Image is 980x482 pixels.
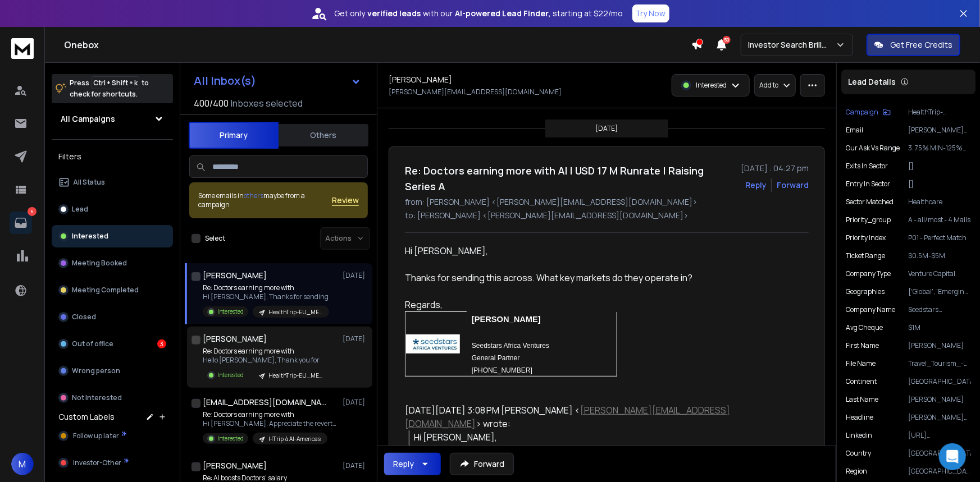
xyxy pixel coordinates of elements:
p: HTrip 4 AI-Americas [268,435,321,443]
p: from: [PERSON_NAME] <[PERSON_NAME][EMAIL_ADDRESS][DOMAIN_NAME]> [405,196,809,208]
p: ['Global', 'Emerging Markets'] [908,287,971,296]
button: All Inbox(s) [185,70,370,92]
h1: [PERSON_NAME] [389,74,452,85]
p: HealthTrip-EU_MENA_Afr 3 [268,371,322,380]
label: Select [205,234,225,243]
h1: All Inbox(s) [194,75,256,86]
span: General Partner [472,354,519,362]
p: [DATE] [343,398,368,407]
p: our ask vs range [846,144,900,153]
div: Reply [393,458,414,470]
p: [PERSON_NAME] serves as Partner at Seedstars Africa Ventures. He served as Investment Principal a... [908,413,971,422]
button: All Status [52,171,173,194]
p: ticket range [846,251,885,260]
p: exits in sector [846,162,888,171]
p: sector matched [846,198,894,206]
p: [DATE] [596,124,618,133]
p: [DATE] [343,461,368,470]
img: AIorK4xGPHOyINd2emO5saEpp8zTMHWbO1WqdsIaZ_caFLwbZbKyyeyN4zuzxFvlTMTBehmwjaoB5BY [406,334,460,354]
p: HealthTrip-EU_MENA_Afr 3 [268,308,322,316]
h1: [EMAIL_ADDRESS][DOMAIN_NAME] [203,397,326,408]
p: file name [846,359,876,368]
button: Meeting Completed [52,279,173,301]
p: Re: Doctors earning more with [203,283,329,292]
p: Linkedin [846,431,872,440]
p: priority index [846,233,886,242]
button: Review [332,195,359,206]
p: [PERSON_NAME] [908,395,971,404]
div: Forward [777,180,809,191]
p: [DATE] [343,271,368,280]
p: entry in sector [846,180,890,189]
p: [PERSON_NAME][EMAIL_ADDRESS][DOMAIN_NAME] [908,126,971,135]
a: [PERSON_NAME][EMAIL_ADDRESS][DOMAIN_NAME] [405,404,730,430]
button: Get Free Credits [867,34,960,56]
p: Lead [72,205,88,214]
button: Lead [52,198,173,221]
p: Get only with our starting at $22/mo [335,8,623,19]
span: 50 [723,36,731,44]
p: Interested [217,371,244,379]
p: avg cheque [846,323,883,332]
p: A - all/most - 4 Mails [908,215,971,224]
p: First Name [846,341,879,350]
p: Seedstars International Ventures [908,305,971,314]
button: Meeting Booked [52,252,173,274]
p: 5 [28,207,37,216]
p: [] [908,162,971,171]
button: M [11,453,34,475]
p: P01 - Perfect Match [908,233,971,242]
p: [PERSON_NAME] [908,341,971,350]
h1: [PERSON_NAME] [203,333,267,345]
p: [PERSON_NAME][EMAIL_ADDRESS][DOMAIN_NAME] [389,88,562,97]
p: Re: Doctors earning more with [203,410,338,419]
p: headline [846,413,873,422]
p: Interested [696,81,727,90]
p: Closed [72,313,96,322]
p: Meeting Completed [72,286,139,295]
p: Investor Search Brillwood [748,39,836,51]
button: Reply [384,453,441,475]
p: Wrong person [72,366,120,375]
button: Wrong person [52,360,173,382]
p: Interested [72,232,108,241]
button: Reply [745,180,767,191]
button: Out of office3 [52,333,173,355]
button: Closed [52,306,173,328]
h1: Re: Doctors earning more with AI | USD 17 M Runrate | Raising Series A [405,163,734,194]
span: [PHONE_NUMBER] [472,366,532,374]
div: 3 [157,339,166,348]
p: country [846,449,871,458]
p: All Status [73,178,105,187]
p: [DATE] [343,334,368,343]
p: Venture Capital [908,269,971,278]
span: Follow up later [73,431,119,440]
button: Primary [189,122,279,149]
span: Seedstars Africa Ventures [472,342,549,350]
p: to: [PERSON_NAME] <[PERSON_NAME][EMAIL_ADDRESS][DOMAIN_NAME]> [405,210,809,221]
div: Open Intercom Messenger [939,443,966,470]
p: Healthcare [908,198,971,206]
button: Follow up later [52,425,173,447]
h1: [PERSON_NAME] [203,270,267,281]
p: Email [846,126,863,135]
span: others [244,191,263,200]
button: Campaign [846,108,891,117]
button: Investor-Other [52,452,173,474]
p: Out of office [72,339,113,348]
p: priority_group [846,215,891,224]
p: [DATE] : 04:27 pm [741,163,809,174]
div: Thanks for sending this across. What key markets do they operate in? [405,271,733,284]
span: Investor-Other [73,458,121,467]
span: Ctrl + Shift + k [92,76,139,89]
p: Hello [PERSON_NAME], Thank you for [203,356,329,365]
p: [GEOGRAPHIC_DATA] [908,449,971,458]
p: Not Interested [72,393,122,402]
p: Add to [759,81,778,90]
h1: All Campaigns [61,113,115,125]
button: Interested [52,225,173,247]
p: company type [846,269,891,278]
